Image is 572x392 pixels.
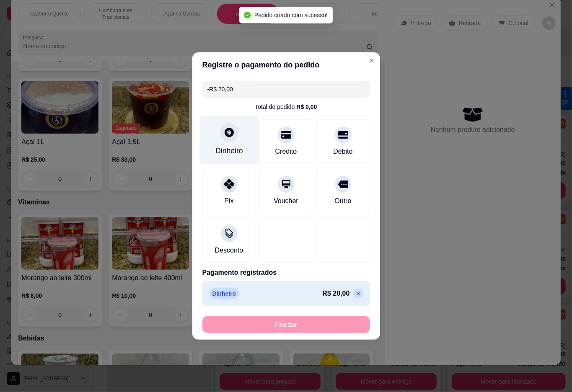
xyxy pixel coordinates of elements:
[207,81,365,98] input: Ex.: hambúrguer de cordeiro
[224,196,233,206] div: Pix
[365,54,378,67] button: Close
[274,196,298,206] div: Voucher
[215,245,243,255] div: Desconto
[215,145,243,156] div: Dinheiro
[244,12,251,18] span: check-circle
[255,103,317,111] div: Total do pedido
[334,196,351,206] div: Outro
[209,288,240,299] p: Dinheiro
[254,12,328,18] span: Pedido criado com sucesso!
[192,52,380,77] header: Registre o pagamento do pedido
[323,289,350,299] p: R$ 20,00
[275,147,297,157] div: Crédito
[333,147,352,157] div: Débito
[296,103,317,111] div: R$ 0,00
[202,268,370,278] p: Pagamento registrados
